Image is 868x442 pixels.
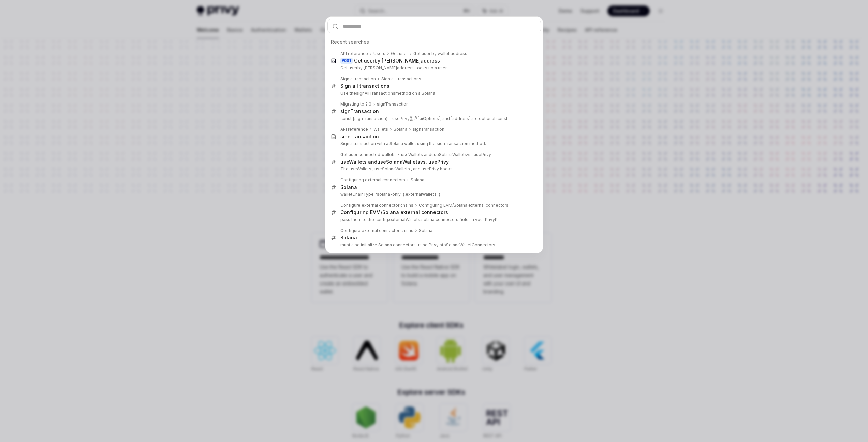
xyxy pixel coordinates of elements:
div: Get user address [354,58,440,64]
div: Migrating to 2.0 [340,101,371,107]
p: walletChainType: 'solana-only' }, : { [340,192,527,197]
div: API reference [340,127,368,132]
div: Configure external connector chains [340,228,413,233]
div: useWallets and vs. usePrivy [401,152,491,157]
div: Sign all transactions [381,76,421,82]
div: Configure external connector chains [340,203,413,208]
div: Solana [419,228,432,233]
b: signTransaction [377,101,409,107]
div: Configuring EVM/Solana external connectors [419,203,509,208]
p: must also initialize Solana connectors using Privy's [340,242,527,248]
div: Configuring EVM/Solana external connectors [340,209,448,216]
div: Solana [340,235,357,241]
p: Sign a transaction with a Solana wallet using the signTransaction method. [340,141,527,147]
div: Sign all transactions [340,83,389,89]
div: Get user by wallet address [413,51,467,56]
div: API reference [340,51,368,56]
b: by [PERSON_NAME] [357,65,397,70]
div: Get user connected wallets [340,152,396,157]
b: signTransaction [340,134,379,139]
p: The useWallets , useSolanaWallets , and usePrivy hooks [340,166,527,172]
p: const {signTransaction} = usePrivy(); // `uiOptions`, and `address` are optional const [340,116,527,121]
p: Get user address Looks up a user [340,65,527,71]
b: externalWallets [406,192,437,197]
b: by [PERSON_NAME] [374,58,421,64]
div: Users [373,51,385,56]
p: pass them to the config. .solana.connectors field. In your PrivyPr [340,217,527,222]
div: Configuring external connectors [340,177,405,183]
b: signAllTransactions [356,91,395,96]
b: externalWallets [389,217,420,222]
div: useWallets and vs. usePrivy [340,159,449,165]
div: Solana [394,127,407,132]
div: Sign a transaction [340,76,376,82]
p: Use the method on a Solana [340,91,527,96]
div: POST [340,58,353,64]
div: Wallets [373,127,388,132]
div: Solana [411,177,424,183]
div: Get user [391,51,408,56]
span: Recent searches [331,39,369,45]
div: signTransaction [413,127,444,132]
div: Solana [340,184,357,190]
b: useSolanaWallets [377,159,420,165]
b: useSolanaWallets [431,152,467,157]
b: toSolanaWalletConnectors [442,242,495,247]
b: signTransaction [340,108,379,114]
